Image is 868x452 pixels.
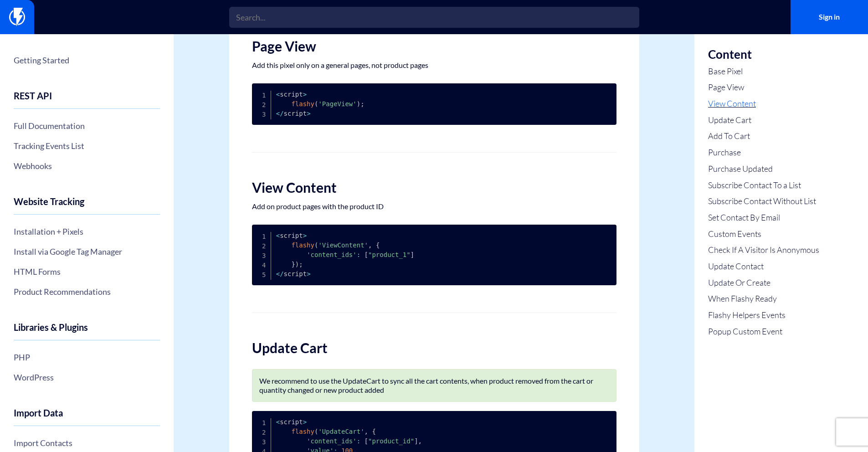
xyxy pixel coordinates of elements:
[368,437,414,445] span: "product_id"
[14,408,160,426] h4: Import Data
[314,100,318,108] span: (
[318,428,364,435] span: 'UpdateCart'
[276,110,280,117] span: <
[372,428,375,435] span: {
[708,180,819,191] a: Subscribe Contact To a List
[708,277,819,289] a: Update Or Create
[708,82,819,93] a: Page View
[14,284,160,299] a: Product Recommendations
[276,232,280,239] span: <
[276,91,280,98] span: <
[14,370,160,385] a: WordPress
[365,437,368,445] span: [
[14,52,160,68] a: Getting Started
[280,110,283,117] span: /
[414,437,418,445] span: ]
[229,7,639,28] input: Search...
[252,180,616,195] h2: View Content
[252,39,616,54] h2: Page View
[318,100,356,108] span: 'PageView'
[303,91,307,98] span: >
[291,261,295,268] span: }
[14,91,160,109] h4: REST API
[708,114,819,126] a: Update Cart
[418,437,422,445] span: ,
[357,251,360,258] span: :
[252,202,616,211] p: Add on product pages with the product ID
[14,322,160,340] h4: Libraries & Plugins
[307,270,310,277] span: >
[411,251,414,258] span: ]
[252,340,616,355] h2: Update Cart
[357,100,360,108] span: )
[14,224,160,239] a: Installation + Pixels
[280,270,283,277] span: /
[314,241,318,249] span: (
[303,418,307,426] span: >
[708,163,819,175] a: Purchase Updated
[708,261,819,272] a: Update Contact
[14,158,160,174] a: Webhooks
[318,241,368,249] span: 'ViewContent'
[368,251,411,258] span: "product_1"
[276,91,365,117] code: script script
[14,138,160,154] a: Tracking Events List
[295,261,299,268] span: )
[708,244,819,256] a: Check If A Visitor Is Anonymous
[708,212,819,224] a: Set Contact By Email
[307,437,357,445] span: 'content_ids'
[252,61,616,70] p: Add this pixel only on a general pages, not product pages
[708,48,819,61] h3: Content
[259,376,609,395] p: We recommend to use the UpdateCart to sync all the cart contents, when product removed from the c...
[291,428,314,435] span: flashy
[276,418,280,426] span: <
[708,66,819,77] a: Base Pixel
[360,100,364,108] span: ;
[365,251,368,258] span: [
[291,241,314,249] span: flashy
[14,118,160,134] a: Full Documentation
[368,241,372,249] span: ,
[357,437,360,445] span: :
[708,309,819,321] a: Flashy Helpers Events
[14,435,160,451] a: Import Contacts
[365,428,368,435] span: ,
[303,232,307,239] span: >
[376,241,380,249] span: {
[307,251,357,258] span: 'content_ids'
[708,195,819,207] a: Subscribe Contact Without List
[276,232,414,277] code: script script
[14,196,160,215] h4: Website Tracking
[708,98,819,110] a: View Content
[299,261,303,268] span: ;
[307,110,310,117] span: >
[708,147,819,159] a: Purchase
[14,264,160,279] a: HTML Forms
[708,130,819,142] a: Add To Cart
[291,100,314,108] span: flashy
[708,293,819,305] a: When Flashy Ready
[14,349,160,365] a: PHP
[276,270,280,277] span: <
[708,326,819,338] a: Popup Custom Event
[14,244,160,259] a: Install via Google Tag Manager
[708,228,819,240] a: Custom Events
[314,428,318,435] span: (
